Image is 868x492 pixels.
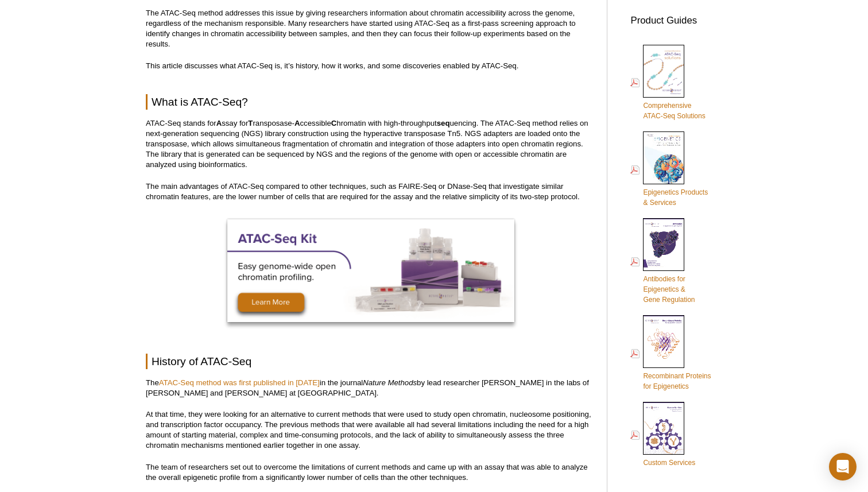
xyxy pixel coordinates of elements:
strong: A [216,119,222,127]
span: Epigenetics Products & Services [643,188,708,207]
p: At that time, they were looking for an alternative to current methods that were used to study ope... [146,409,595,451]
p: The in the journal by lead researcher [PERSON_NAME] in the labs of [PERSON_NAME] and [PERSON_NAME... [146,378,595,398]
div: Open Intercom Messenger [829,453,857,481]
p: ATAC-Seq stands for ssay for ransposase- ccessible hromatin with high-throughput uencing. The ATA... [146,118,595,170]
strong: T [248,119,253,127]
em: Nature Methods [363,378,417,387]
span: Antibodies for Epigenetics & Gene Regulation [643,275,695,304]
strong: A [294,119,300,127]
img: Rec_prots_140604_cover_web_70x200 [643,315,684,368]
span: Custom Services [643,459,695,467]
img: Comprehensive ATAC-Seq Solutions [643,45,684,98]
h3: Product Guides [630,9,722,26]
a: Epigenetics Products& Services [630,130,708,209]
a: Antibodies forEpigenetics &Gene Regulation [630,217,695,306]
p: The ATAC-Seq method addresses this issue by giving researchers information about chromatin access... [146,8,595,49]
h2: What is ATAC-Seq? [146,94,595,110]
a: Custom Services [630,401,695,469]
h2: History of ATAC-Seq [146,354,595,369]
span: Recombinant Proteins for Epigenetics [643,372,711,390]
p: This article discusses what ATAC-Seq is, it’s history, how it works, and some discoveries enabled... [146,61,595,71]
p: The main advantages of ATAC-Seq compared to other techniques, such as FAIRE-Seq or DNase-Seq that... [146,181,595,202]
img: ATAC-Seq Kit [227,219,514,322]
img: Abs_epi_2015_cover_web_70x200 [643,218,684,271]
img: Custom_Services_cover [643,402,684,455]
span: Comprehensive ATAC-Seq Solutions [643,102,705,120]
img: Epi_brochure_140604_cover_web_70x200 [643,131,684,184]
a: ATAC-Seq method was first published in [DATE] [159,378,320,387]
a: Recombinant Proteinsfor Epigenetics [630,314,711,393]
p: The team of researchers set out to overcome the limitations of current methods and came up with a... [146,462,595,483]
strong: seq [437,119,450,127]
strong: C [331,119,337,127]
a: ComprehensiveATAC-Seq Solutions [630,44,705,123]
